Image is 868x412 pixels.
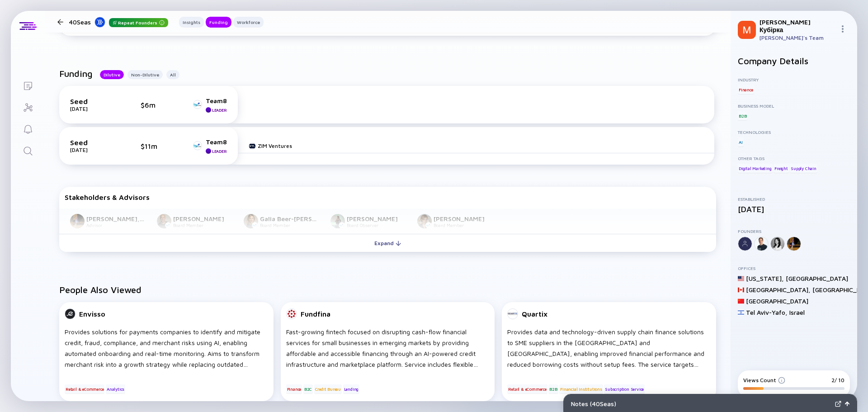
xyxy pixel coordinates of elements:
[141,101,168,109] div: $6m
[314,384,342,393] div: Credit Bureau
[179,17,204,28] button: Insights
[831,377,844,384] div: 2/ 10
[738,77,850,82] div: Industry
[193,138,227,154] a: Team8Leader
[522,310,547,318] div: Quartix
[746,286,811,294] div: [GEOGRAPHIC_DATA] ,
[738,137,744,147] div: AI
[233,17,264,28] button: Workforce
[65,193,711,201] div: Stakeholders & Advisors
[109,18,168,27] div: Repeat Founders
[839,25,846,33] img: Menu
[286,384,302,393] div: Finance
[59,284,716,295] h2: People Also Viewed
[738,85,754,94] div: Finance
[835,401,841,407] img: Expand Notes
[845,402,849,406] img: Open Notes
[11,118,45,139] a: Reminders
[790,164,817,173] div: Supply Chain
[738,228,850,234] div: Founders
[233,18,264,27] div: Workforce
[746,308,788,316] div: Tel Aviv-Yafo ,
[65,327,268,370] div: Provides solutions for payments companies to identify and mitigate credit, fraud, compliance, and...
[193,97,227,113] a: Team8Leader
[11,139,45,161] a: Search
[65,384,104,393] div: Retail & eCommerce
[70,138,115,147] div: Seed
[738,21,756,39] img: Микола Profile Picture
[258,142,292,149] div: ZIM Ventures
[281,302,495,405] a: FundfinaFast-growing fintech focused on disrupting cash-flow financial services for small busines...
[746,275,784,282] div: [US_STATE] ,
[738,56,850,66] h2: Company Details
[206,97,227,104] div: Team8
[11,74,45,96] a: Lists
[206,18,231,27] div: Funding
[759,34,835,41] div: [PERSON_NAME]'s Team
[774,164,789,173] div: Freight
[507,384,547,393] div: Retail & eCommerce
[127,70,163,79] button: Non-Dilutive
[212,108,226,113] div: Leader
[507,327,711,370] div: Provides data and technology-driven supply chain finance solutions to SME suppliers in the [GEOGR...
[738,196,850,202] div: Established
[100,70,124,79] button: Dilutive
[738,103,850,109] div: Business Model
[166,70,179,79] button: All
[738,111,747,120] div: B2B
[789,308,805,316] div: Israel
[738,204,850,214] div: [DATE]
[303,384,313,393] div: B2C
[59,302,274,405] a: EnvissoProvides solutions for payments companies to identify and mitigate credit, fraud, complian...
[59,234,716,252] button: Expand
[738,298,744,304] img: China Flag
[559,384,603,393] div: Financial Institutions
[738,129,850,135] div: Technologies
[70,97,115,105] div: Seed
[206,138,227,146] div: Team8
[759,18,835,33] div: [PERSON_NAME] Кубірка
[369,236,406,250] div: Expand
[738,156,850,161] div: Other Tags
[106,384,125,393] div: Analytics
[746,297,808,305] div: [GEOGRAPHIC_DATA]
[343,384,360,393] div: Lending
[738,275,744,282] img: United States Flag
[179,18,204,27] div: Insights
[548,384,558,393] div: B2B
[141,142,168,150] div: $11m
[212,149,226,154] div: Leader
[69,16,168,28] div: 40Seas
[59,68,93,79] h2: Funding
[571,400,831,407] div: Notes ( 40Seas )
[738,309,744,316] img: Israel Flag
[738,287,744,293] img: Canada Flag
[249,142,292,149] a: ZIM Ventures
[11,96,45,118] a: Investor Map
[70,105,115,112] div: [DATE]
[786,275,848,282] div: [GEOGRAPHIC_DATA]
[206,17,231,28] button: Funding
[70,147,115,153] div: [DATE]
[502,302,716,405] a: QuartixProvides data and technology-driven supply chain finance solutions to SME suppliers in the...
[743,377,785,384] div: Views Count
[738,265,850,271] div: Offices
[79,310,105,318] div: Envisso
[604,384,645,393] div: Subscription Service
[738,164,773,173] div: Digital Marketing
[301,310,330,318] div: Fundfina
[286,327,490,370] div: Fast-growing fintech focused on disrupting cash-flow financial services for small businesses in e...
